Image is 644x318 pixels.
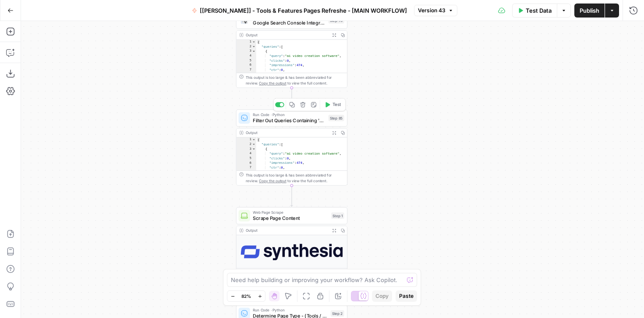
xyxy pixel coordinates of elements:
span: Test Data [526,6,552,15]
div: 6 [237,161,256,166]
span: Filter Out Queries Containing 'sia' [253,117,326,124]
span: Paste [399,292,414,300]
div: Step 1 [331,212,344,219]
div: 5 [237,156,256,161]
div: Output [246,130,328,135]
span: Copy [375,292,389,300]
div: 3 [237,147,256,152]
div: 2 [237,44,256,49]
div: Web Page ScrapeScrape Page ContentStep 1Output**** **** ****This output is too large & has been a... [236,207,347,283]
div: Step 85 [329,115,344,121]
span: Copy the output [259,81,286,85]
span: Toggle code folding, rows 2 through 1158 [252,44,256,49]
div: 4 [237,54,256,59]
span: Toggle code folding, rows 3 through 9 [252,147,256,152]
div: This output is too large & has been abbreviated for review. to view the full content. [246,74,344,86]
div: 7 [237,68,256,73]
button: Test Data [512,4,557,18]
span: Google Search Console Integration [253,19,326,26]
span: [[PERSON_NAME]] - Tools & Features Pages Refreshe - [MAIN WORKFLOW] [200,6,407,15]
div: 1 [237,40,256,45]
span: Toggle code folding, rows 3 through 9 [252,49,256,54]
div: Output [246,228,328,233]
span: Run Code · Python [253,112,326,117]
span: Scrape Page Content [253,215,328,222]
div: Google Search Console IntegrationStep 76Output{ "queries":[ { "query":"ai video creation software... [236,12,347,88]
span: Toggle code folding, rows 1 through 1159 [252,138,256,142]
button: Publish [574,4,605,18]
div: 7 [237,166,256,170]
div: Run Code · PythonFilter Out Queries Containing 'sia'Step 85TestOutput{ "queries":[ { "query":"ai ... [236,110,347,186]
div: This output is too large & has been abbreviated for review. to view the full content. [246,172,344,184]
button: Copy [372,290,392,302]
img: google-search-console.svg [241,17,248,24]
div: 2 [237,142,256,147]
g: Edge from step_76 to step_85 [290,88,293,109]
span: Web Page Scrape [253,210,328,216]
div: Output [246,32,328,38]
div: Step 76 [329,17,344,24]
div: 3 [237,49,256,54]
button: [[PERSON_NAME]] - Tools & Features Pages Refreshe - [MAIN WORKFLOW] [187,4,412,18]
span: Publish [580,6,599,15]
span: Version 43 [418,7,446,14]
div: 6 [237,63,256,68]
button: Version 43 [414,5,457,16]
g: Edge from step_85 to step_1 [290,186,293,207]
div: 1 [237,138,256,142]
button: Paste [396,290,417,302]
div: 5 [237,58,256,63]
span: Toggle code folding, rows 2 through 1158 [252,142,256,147]
span: Copy the output [259,179,286,183]
div: 4 [237,152,256,156]
span: Toggle code folding, rows 1 through 1159 [252,40,256,45]
div: Step 2 [330,310,344,317]
span: Run Code · Python [253,307,328,313]
span: 82% [241,293,251,300]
